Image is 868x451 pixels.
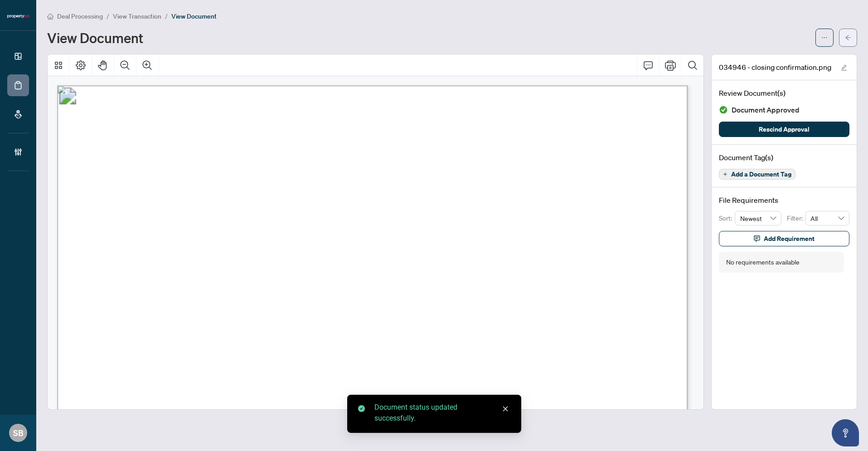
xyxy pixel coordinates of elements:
li: / [107,11,109,21]
span: check-circle [358,405,365,412]
span: Newest [740,211,776,225]
div: No requirements available [726,257,800,267]
span: Rescind Approval [759,122,810,137]
span: Add Requirement [764,231,815,246]
button: Open asap [832,419,859,446]
span: Deal Processing [57,12,103,20]
p: Filter: [787,213,805,223]
button: Rescind Approval [719,122,849,137]
h4: Document Tag(s) [719,152,849,163]
span: View Document [171,12,217,20]
img: logo [7,14,29,19]
span: arrow-left [845,34,851,41]
div: Document status updated successfully. [374,402,510,424]
h1: View Document [47,30,143,45]
p: Sort: [719,213,735,223]
span: close [502,406,509,412]
button: Add Requirement [719,231,849,246]
h4: File Requirements [719,195,849,206]
span: ellipsis [821,34,828,41]
img: Document Status [719,105,728,114]
span: plus [723,172,727,176]
h4: Review Document(s) [719,88,849,98]
span: Add a Document Tag [731,171,791,177]
span: home [47,13,53,20]
span: edit [841,64,847,71]
span: 034946 - closing confirmation.png [719,62,831,73]
span: View Transaction [113,12,161,20]
span: SB [13,426,24,439]
li: / [165,11,168,21]
a: Close [500,404,510,414]
button: Add a Document Tag [719,169,795,180]
span: Document Approved [732,104,800,116]
span: All [810,211,844,225]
